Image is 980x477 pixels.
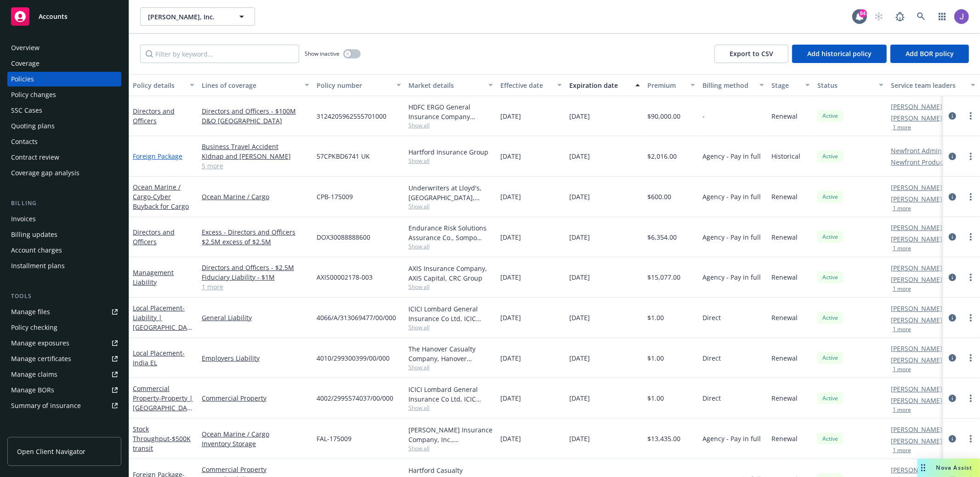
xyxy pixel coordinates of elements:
[947,312,958,323] a: circleInformation
[11,134,38,149] div: Contacts
[202,192,309,201] a: Ocean Marine / Cargo
[912,7,930,26] a: Search
[202,429,309,439] a: Ocean Marine / Cargo
[893,327,911,332] button: 1 more
[202,80,299,90] div: Lines of coverage
[891,157,950,167] a: Newfront Producer
[947,191,958,202] a: circleInformation
[814,74,887,96] button: Status
[408,202,493,210] span: Show all
[7,336,121,351] span: Manage exposures
[313,74,405,96] button: Policy number
[202,227,309,247] a: Excess - Directors and Officers $2.5M excess of $2.5M
[890,45,969,63] button: Add BOR policy
[891,102,942,111] a: [PERSON_NAME]
[133,228,175,246] a: Directors and Officers
[933,7,952,26] a: Switch app
[947,433,958,444] a: circleInformation
[891,275,942,284] a: [PERSON_NAME]
[702,232,761,242] span: Agency - Pay in full
[891,355,942,365] a: [PERSON_NAME]
[11,351,71,366] div: Manage certificates
[133,425,191,453] a: Stock Throughput
[7,259,121,273] a: Installment plans
[408,444,493,452] span: Show all
[947,393,958,404] a: circleInformation
[821,152,839,161] span: Active
[699,74,768,96] button: Billing method
[965,231,976,242] a: more
[965,110,976,121] a: more
[317,272,373,282] span: AXIS00002178-003
[702,80,754,90] div: Billing method
[947,110,958,121] a: circleInformation
[500,393,521,403] span: [DATE]
[133,268,174,287] a: Management Liability
[11,398,81,413] div: Summary of insurance
[11,87,56,102] div: Policy changes
[133,349,185,367] a: Local Placement
[647,272,680,282] span: $15,077.00
[17,447,85,456] span: Open Client Navigator
[918,459,980,477] button: Nova Assist
[7,87,121,102] a: Policy changes
[647,111,680,121] span: $90,000.00
[7,134,121,149] a: Contacts
[891,146,942,155] a: Newfront Admin
[891,113,942,123] a: [PERSON_NAME]
[140,45,299,63] input: Filter by keyword...
[702,393,721,403] span: Direct
[202,439,309,448] a: Inventory Storage
[870,7,888,26] a: Start snowing
[500,232,521,242] span: [DATE]
[569,434,590,443] span: [DATE]
[140,7,255,26] button: [PERSON_NAME], Inc.
[11,103,42,118] div: SSC Cases
[768,74,814,96] button: Stage
[647,232,677,242] span: $6,354.00
[11,383,54,397] div: Manage BORs
[891,384,942,394] a: [PERSON_NAME]
[408,363,493,371] span: Show all
[807,49,872,58] span: Add historical policy
[11,305,50,319] div: Manage files
[11,40,40,55] div: Overview
[408,102,493,121] div: HDFC ERGO General Insurance Company Limited, HDFC ERGO General Insurance Company Limited, Prudent...
[947,272,958,283] a: circleInformation
[7,4,121,29] a: Accounts
[702,272,761,282] span: Agency - Pay in full
[893,448,911,453] button: 1 more
[647,313,664,322] span: $1.00
[7,383,121,397] a: Manage BORs
[408,121,493,129] span: Show all
[7,351,121,366] a: Manage certificates
[965,352,976,363] a: more
[133,304,191,341] a: Local Placement
[891,436,942,446] a: [PERSON_NAME]
[317,353,390,363] span: 4010/299300399/00/000
[702,313,721,322] span: Direct
[647,151,677,161] span: $2,016.00
[11,320,57,335] div: Policy checking
[11,227,57,242] div: Billing updates
[408,80,483,90] div: Market details
[893,206,911,211] button: 1 more
[771,232,798,242] span: Renewal
[7,305,121,319] a: Manage files
[408,304,493,323] div: ICICI Lombard General Insurance Co Ltd, ICIC Lombard
[821,314,839,322] span: Active
[11,367,57,382] div: Manage claims
[821,354,839,362] span: Active
[771,192,798,201] span: Renewal
[202,142,309,151] a: Business Travel Accident
[408,344,493,363] div: The Hanover Casualty Company, Hanover Insurance Group
[771,393,798,403] span: Renewal
[954,9,969,24] img: photo
[11,243,62,258] div: Account charges
[947,151,958,162] a: circleInformation
[906,49,954,58] span: Add BOR policy
[821,112,839,120] span: Active
[408,157,493,165] span: Show all
[702,353,721,363] span: Direct
[936,464,973,471] span: Nova Assist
